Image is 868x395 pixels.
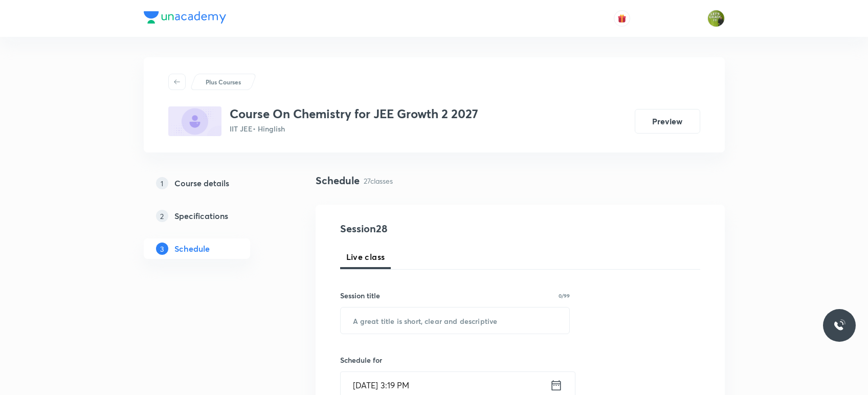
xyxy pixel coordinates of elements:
h5: Course details [174,177,229,189]
h6: Schedule for [340,355,570,365]
h6: Session title [340,290,380,301]
p: 2 [156,210,168,222]
p: 1 [156,177,168,189]
img: ttu [833,319,845,332]
input: A great title is short, clear and descriptive [341,308,570,334]
p: 0/99 [559,293,570,298]
h3: Course On Chemistry for JEE Growth 2 2027 [230,106,478,121]
img: avatar [617,14,627,23]
span: Live class [346,251,385,263]
img: 24E52402-D6A3-4C84-9C6C-8E621F2D6CF9_plus.png [168,106,221,136]
p: 27 classes [364,175,393,186]
h5: Specifications [174,210,228,222]
img: Gaurav Uppal [707,10,725,27]
h5: Schedule [174,243,210,255]
h4: Schedule [316,173,360,188]
p: 3 [156,243,168,255]
a: Company Logo [144,11,226,26]
a: 1Course details [144,173,283,193]
button: avatar [614,10,630,27]
p: Plus Courses [206,77,241,86]
img: Company Logo [144,11,226,24]
a: 2Specifications [144,206,283,226]
p: IIT JEE • Hinglish [230,123,478,134]
button: Preview [635,109,700,134]
h4: Session 28 [340,221,527,236]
